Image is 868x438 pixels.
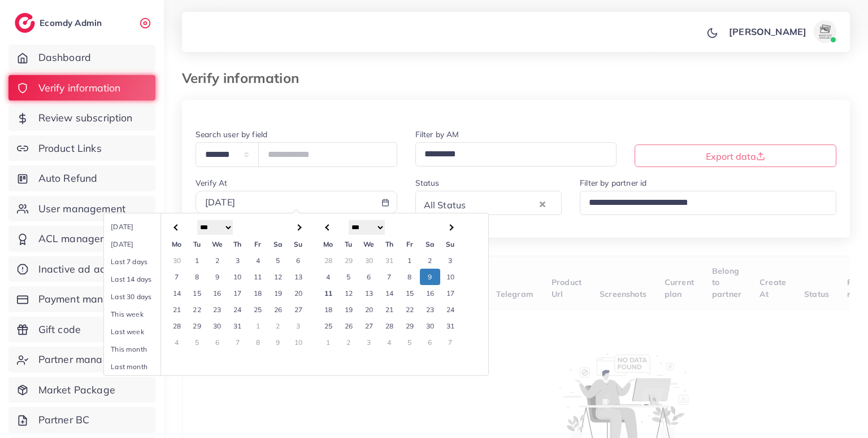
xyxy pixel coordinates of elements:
td: 18 [318,301,338,318]
a: Partner BC [8,407,155,433]
label: Filter by AM [415,129,459,140]
td: 4 [167,334,187,351]
label: Verify At [196,177,227,189]
td: 20 [359,301,379,318]
td: 3 [440,252,461,269]
td: 28 [379,318,400,334]
td: 3 [288,318,309,334]
label: Status [415,177,440,189]
td: 29 [338,252,359,269]
td: 10 [288,334,309,351]
td: 9 [207,269,228,285]
td: 25 [318,318,338,334]
a: Payment management [8,286,155,312]
td: 27 [359,318,379,334]
td: 30 [167,252,187,269]
th: We [359,236,379,252]
a: Partner management [8,347,155,373]
td: 6 [420,334,440,351]
td: 5 [187,334,207,351]
li: Last 7 days [104,253,183,270]
td: 29 [187,318,207,334]
p: [PERSON_NAME] [729,25,806,38]
td: 11 [248,269,268,285]
th: Th [379,236,400,252]
th: Su [440,236,461,252]
span: Payment management [38,292,145,306]
td: 26 [268,301,288,318]
td: 1 [400,252,420,269]
input: Search for option [469,194,537,213]
td: 23 [207,301,228,318]
td: 21 [167,301,187,318]
td: 31 [227,318,248,334]
td: 16 [207,285,228,301]
td: 8 [187,269,207,285]
th: Mo [167,236,187,252]
th: Sa [420,236,440,252]
a: logoEcomdy Admin [15,13,105,33]
td: 1 [318,334,338,351]
li: [DATE] [104,235,183,253]
a: Auto Refund [8,165,155,191]
th: Fr [248,236,268,252]
th: Su [288,236,309,252]
span: Gift code [38,322,81,337]
th: Fr [400,236,420,252]
td: 2 [268,318,288,334]
span: All Status [422,197,468,213]
td: 3 [359,334,379,351]
a: Review subscription [8,105,155,131]
input: Search for option [585,194,822,212]
td: 1 [248,318,268,334]
li: Last 30 days [104,288,183,305]
td: 2 [338,334,359,351]
img: avatar [814,20,836,43]
td: 19 [268,285,288,301]
a: Market Package [8,377,155,403]
td: 21 [379,301,400,318]
h3: Verify information [182,70,308,86]
td: 10 [440,269,461,285]
span: User management [38,202,125,216]
div: Search for option [415,191,562,215]
span: ACL management [38,231,124,246]
td: 2 [207,252,228,269]
td: 31 [440,318,461,334]
span: Export data [706,151,765,162]
li: Last 14 days [104,270,183,288]
span: Partner management [38,352,138,367]
a: ACL management [8,226,155,252]
div: Search for option [415,142,617,167]
input: Search for option [420,146,602,163]
th: Tu [338,236,359,252]
td: 30 [207,318,228,334]
td: 6 [288,252,309,269]
td: 5 [400,334,420,351]
td: 29 [400,318,420,334]
span: [DATE] [205,196,235,208]
li: This month [104,340,183,358]
td: 22 [400,301,420,318]
td: 16 [420,285,440,301]
th: Mo [318,236,338,252]
td: 17 [227,285,248,301]
td: 6 [207,334,228,351]
td: 28 [167,318,187,334]
td: 26 [338,318,359,334]
li: Last week [104,323,183,340]
td: 24 [440,301,461,318]
a: [PERSON_NAME]avatar [723,20,841,43]
td: 18 [248,285,268,301]
span: Dashboard [38,50,91,65]
td: 25 [248,301,268,318]
td: 24 [227,301,248,318]
td: 6 [359,269,379,285]
img: logo [15,13,35,33]
td: 13 [359,285,379,301]
li: [DATE] [104,218,183,235]
td: 30 [420,318,440,334]
td: 4 [379,334,400,351]
td: 9 [268,334,288,351]
td: 22 [187,301,207,318]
